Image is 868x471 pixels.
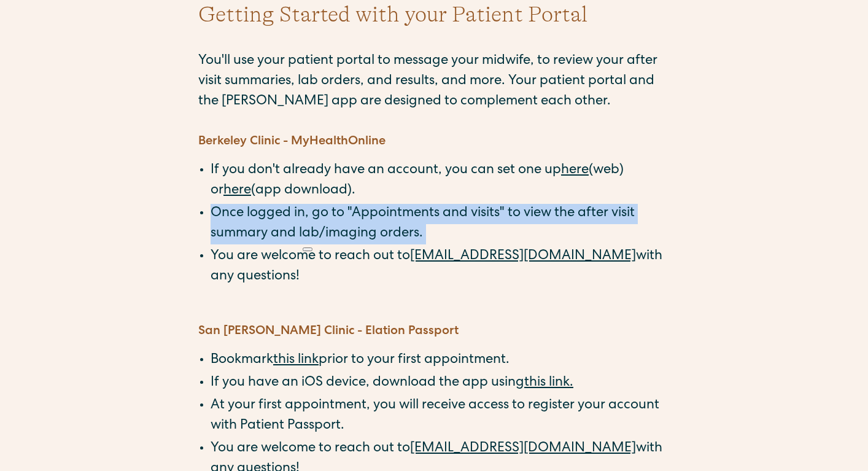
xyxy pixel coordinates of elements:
a: here [561,164,589,177]
li: At your first appointment, you will receive access to register your account with Patient Passport. [211,396,670,437]
li: Bookmark prior to your first appointment. [211,351,670,371]
p: You'll use your patient portal to message your midwife, to review your after visit summaries, lab... [198,31,670,112]
p: ‍ [198,302,670,322]
li: If you have an iOS device, download the app using ‍ [211,373,670,394]
a: [EMAIL_ADDRESS][DOMAIN_NAME] [410,250,636,263]
strong: Berkeley Clinic - MyHealthOnline [198,136,386,148]
a: here [223,184,251,198]
p: ‍ [198,112,670,133]
li: Once logged in, go to "Appointments and visits" to view the after visit summary and lab/imaging o... [211,204,670,244]
a: this link [273,354,319,367]
strong: San [PERSON_NAME] Clinic - Elation Passport [198,325,459,338]
a: this link. [524,376,573,390]
li: You are welcome to reach out to with any questions! [211,247,670,287]
li: If you don't already have an account, you can set one up (web) or (app download). [211,161,670,201]
a: [EMAIL_ADDRESS][DOMAIN_NAME] [410,442,636,456]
